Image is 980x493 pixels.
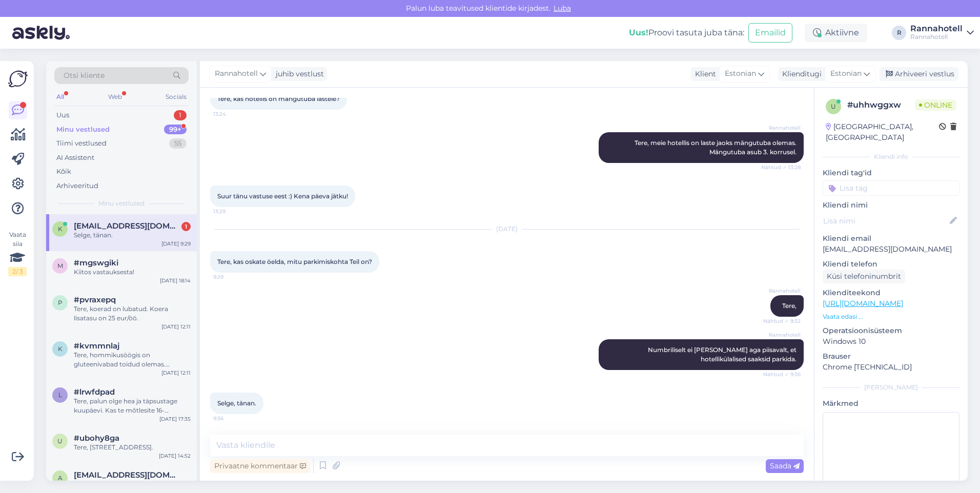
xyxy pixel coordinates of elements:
span: 9:29 [213,273,252,281]
span: Tere, kas hotellis on mängutuba lastele? [217,95,340,102]
input: Lisa tag [823,180,959,196]
div: 99+ [164,125,187,135]
div: [DATE] 9:29 [161,240,191,248]
span: l [58,391,62,399]
div: Kõik [56,167,71,177]
div: [GEOGRAPHIC_DATA], [GEOGRAPHIC_DATA] [826,121,939,143]
div: Klienditugi [778,69,822,79]
div: 1 [181,222,191,231]
span: a [58,474,63,482]
span: #pvraxepq [74,295,116,304]
p: Kliendi tag'id [823,168,959,178]
div: Uus [56,110,69,120]
span: 13:29 [213,208,252,215]
span: agnesaljas@gmail.com [74,470,180,480]
input: Lisa nimi [823,215,948,227]
div: Socials [164,90,189,104]
span: 9:36 [213,415,252,422]
p: Chrome [TECHNICAL_ID] [823,362,959,373]
span: #ubohy8ga [74,434,119,443]
span: Nähtud ✓ 13:28 [761,163,801,171]
p: Operatsioonisüsteem [823,325,959,336]
div: AI Assistent [56,153,94,163]
div: Vaata siia [8,230,27,276]
span: Numbriliselt ei [PERSON_NAME] aga piisavalt, et hotellikülalised saaksid parkida. [648,346,798,363]
div: All [54,90,66,104]
img: Askly Logo [8,69,28,89]
div: Selge, tänan. [74,231,191,240]
div: [DATE] [210,224,804,234]
span: kaisakarmen@gmail.com [74,221,180,231]
span: Tere, [782,302,797,310]
span: Luba [550,4,574,13]
button: Emailid [748,23,792,43]
span: Rannahotell [762,287,801,295]
span: Rannahotell [762,124,801,132]
p: Kliendi telefon [823,259,959,270]
div: Tere, palun olge hea ja täpsustage kuupäevi. Kas te mõtlesite 16-17.06.26? [74,397,191,415]
div: Tere, koerad on lubatud. Koera lisatasu on 25 eur/öö. [74,304,191,323]
div: Rannahotell [910,25,963,33]
p: Vaata edasi ... [823,312,959,321]
div: Minu vestlused [56,125,110,135]
div: Tiimi vestlused [56,138,107,149]
div: Tere, [STREET_ADDRESS]. [74,443,191,452]
p: Windows 10 [823,336,959,347]
p: Kliendi email [823,233,959,244]
p: Brauser [823,351,959,362]
span: #mgswgiki [74,258,118,268]
span: m [57,262,63,270]
div: [DATE] 12:11 [161,369,191,377]
div: Aktiivne [805,24,867,42]
span: Estonian [830,68,862,79]
div: Web [106,90,124,104]
span: Tere, kas oskate öelda, mitu parkimiskohta Teil on? [217,258,372,265]
p: Klienditeekond [823,287,959,298]
span: Online [915,99,956,111]
div: 55 [169,138,187,149]
div: Proovi tasuta juba täna: [629,27,744,39]
span: Tere, meie hotellis on laste jaoks mängutuba olemas. Mängutuba asub 3. korrusel. [635,139,798,156]
span: Nähtud ✓ 9:32 [762,317,801,325]
div: Kliendi info [823,152,959,161]
span: Suur tänu vastuse eest :) Kena päeva jätku! [217,192,348,200]
a: [URL][DOMAIN_NAME] [823,299,903,308]
p: [EMAIL_ADDRESS][DOMAIN_NAME] [823,244,959,255]
div: Klient [691,69,716,79]
span: p [58,299,63,306]
span: Selge, tänan. [217,399,256,407]
p: Kliendi nimi [823,200,959,211]
div: # uhhwggxw [847,99,915,111]
div: Kiitos vastauksesta! [74,268,191,277]
span: Rannahotell [762,331,801,339]
p: Märkmed [823,398,959,409]
div: Arhiveeritud [56,181,98,191]
div: Küsi telefoninumbrit [823,270,905,283]
span: Minu vestlused [98,199,145,208]
div: [DATE] 18:14 [160,277,191,284]
div: [DATE] 14:52 [159,452,191,460]
span: u [57,437,63,445]
div: Privaatne kommentaar [210,459,310,473]
a: RannahotellRannahotell [910,25,974,41]
div: [PERSON_NAME] [823,383,959,392]
div: Arhiveeri vestlus [880,67,958,81]
span: Rannahotell [215,68,258,79]
div: 2 / 3 [8,267,27,276]
span: k [58,225,63,233]
span: Saada [770,461,800,470]
div: 1 [174,110,187,120]
span: #kvmmnlaj [74,341,119,351]
div: R [892,26,906,40]
span: 13:24 [213,110,252,118]
span: u [831,102,836,110]
div: Tere, hommikusöögis on gluteenivabad toidud olemas. Laktoosivabade toitude kohta saate küsida hom... [74,351,191,369]
span: #lrwfdpad [74,387,115,397]
b: Uus! [629,28,648,37]
div: [DATE] 17:35 [159,415,191,423]
div: [DATE] 12:11 [161,323,191,331]
span: Otsi kliente [64,70,105,81]
div: Rannahotell [910,33,963,41]
span: k [58,345,63,353]
span: Estonian [725,68,756,79]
